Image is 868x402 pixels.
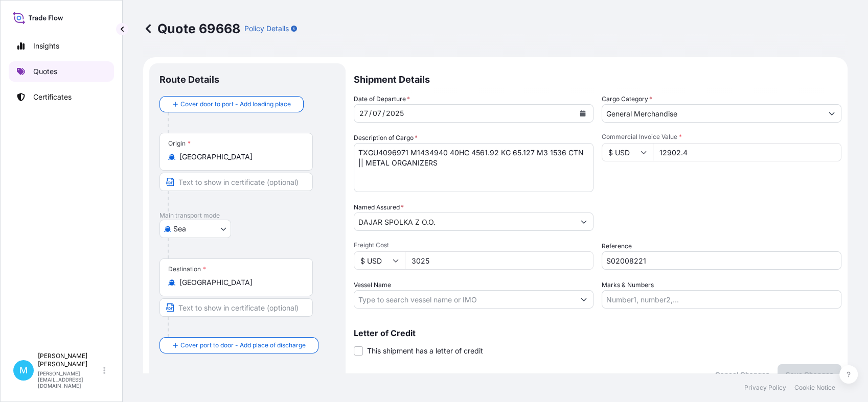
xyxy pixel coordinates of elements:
input: Full name [354,212,575,231]
button: Show suggestions [823,104,841,123]
p: [PERSON_NAME][EMAIL_ADDRESS][DOMAIN_NAME] [38,370,101,389]
p: Quotes [33,66,57,77]
span: This shipment has a letter of credit [367,346,483,356]
button: Calendar [575,105,591,122]
span: Cover port to door - Add place of discharge [180,340,306,350]
p: Insights [33,41,59,51]
span: M [19,365,28,375]
p: Quote 69668 [143,20,240,37]
input: Text to appear on certificate [159,298,313,317]
label: Vessel Name [354,280,391,290]
p: Shipment Details [354,63,841,94]
input: Number1, number2,... [602,290,841,309]
p: Main transport mode [159,211,335,220]
input: Select a commodity type [602,104,823,123]
a: Insights [9,36,114,56]
span: Date of Departure [354,94,410,104]
span: Freight Cost [354,241,593,249]
span: Cover door to port - Add loading place [180,99,291,109]
textarea: TXGU4096971 M1434940 40HC 4561.92 KG 65.127 M3 1536 CTN || METAL ORGANIZERS [354,143,593,192]
button: Cover port to door - Add place of discharge [159,337,318,353]
label: Reference [602,241,632,251]
a: Cookie Notice [794,384,835,392]
label: Marks & Numbers [602,280,654,290]
input: Text to appear on certificate [159,173,313,191]
div: Destination [168,265,206,273]
button: Select transport [159,220,231,238]
button: Cover door to port - Add loading place [159,96,304,112]
button: Cancel Changes [707,364,778,385]
input: Enter amount [405,251,593,270]
p: Policy Details [244,23,289,34]
input: Type to search vessel name or IMO [354,290,575,309]
span: Commercial Invoice Value [602,133,841,141]
label: Description of Cargo [354,133,418,143]
p: Letter of Credit [354,329,841,337]
label: Cargo Category [602,94,652,104]
p: [PERSON_NAME] [PERSON_NAME] [38,352,101,368]
input: Destination [179,277,300,288]
button: Save Changes [778,364,841,385]
button: Show suggestions [575,290,593,309]
div: day, [358,107,369,120]
label: Named Assured [354,202,404,212]
div: year, [385,107,405,120]
p: Save Changes [786,369,833,380]
input: Your internal reference [602,251,841,270]
div: month, [372,107,382,120]
input: Type amount [653,143,841,161]
a: Privacy Policy [744,384,786,392]
a: Certificates [9,87,114,107]
div: / [369,107,372,120]
span: Sea [173,224,186,234]
p: Cancel Changes [715,369,769,380]
div: / [382,107,385,120]
p: Route Details [159,74,219,86]
button: Show suggestions [575,212,593,231]
p: Certificates [33,92,72,102]
input: Origin [179,152,300,162]
div: Origin [168,139,191,148]
a: Quotes [9,61,114,82]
